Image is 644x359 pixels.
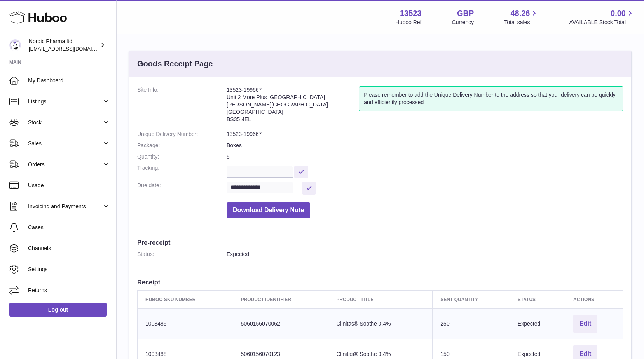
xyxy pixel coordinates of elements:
span: Cases [28,224,110,231]
span: 48.26 [510,8,530,19]
span: Channels [28,245,110,252]
div: Nordic Pharma ltd [29,38,99,52]
td: 1003485 [138,308,233,339]
a: 48.26 Total sales [504,8,539,26]
th: Product Identifier [233,290,328,308]
a: Log out [9,303,107,317]
h3: Goods Receipt Page [137,59,213,69]
span: My Dashboard [28,77,110,84]
h3: Pre-receipt [137,238,623,247]
dt: Tracking: [137,164,227,178]
dd: Expected [227,251,623,258]
dt: Package: [137,142,227,149]
span: Orders [28,161,102,168]
button: Edit [573,315,597,333]
span: Returns [28,287,110,294]
dd: 5 [227,153,623,160]
dd: 13523-199667 [227,131,623,138]
th: Product title [328,290,433,308]
span: Usage [28,182,110,189]
td: 250 [433,308,510,339]
img: chika.alabi@nordicpharma.com [9,39,21,51]
span: Listings [28,98,102,105]
span: Settings [28,266,110,273]
a: 0.00 AVAILABLE Stock Total [569,8,635,26]
dt: Quantity: [137,153,227,160]
dt: Status: [137,251,227,258]
button: Download Delivery Note [227,202,310,218]
span: 0.00 [611,8,626,19]
dd: Boxes [227,142,623,149]
div: Please remember to add the Unique Delivery Number to the address so that your delivery can be qui... [359,86,623,111]
strong: 13523 [400,8,422,19]
dt: Due date: [137,182,227,195]
th: Status [510,290,565,308]
strong: GBP [457,8,474,19]
span: Sales [28,140,102,147]
span: [EMAIL_ADDRESS][DOMAIN_NAME] [29,45,114,52]
span: AVAILABLE Stock Total [569,19,635,26]
th: Sent Quantity [433,290,510,308]
td: 5060156070062 [233,308,328,339]
dt: Unique Delivery Number: [137,131,227,138]
th: Huboo SKU Number [138,290,233,308]
th: Actions [565,290,623,308]
dt: Site Info: [137,86,227,127]
td: Expected [510,308,565,339]
span: Total sales [504,19,539,26]
span: Stock [28,119,102,126]
span: Invoicing and Payments [28,203,102,210]
td: Clinitas® Soothe 0.4% [328,308,433,339]
address: 13523-199667 Unit 2 More Plus [GEOGRAPHIC_DATA] [PERSON_NAME][GEOGRAPHIC_DATA] [GEOGRAPHIC_DATA] ... [227,86,359,127]
h3: Receipt [137,278,623,286]
div: Huboo Ref [396,19,422,26]
div: Currency [452,19,474,26]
